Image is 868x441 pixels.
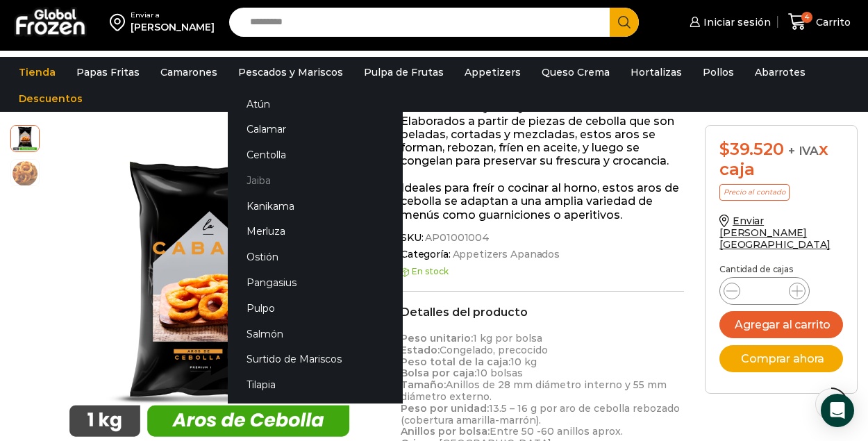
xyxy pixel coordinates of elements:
[12,85,90,112] a: Descuentos
[785,6,854,38] a: 4 Carrito
[788,144,819,158] span: + IVA
[131,20,215,34] div: [PERSON_NAME]
[401,402,489,415] strong: Peso por unidad:
[231,59,350,85] a: Pescados y Mariscos
[458,59,528,85] a: Appetizers
[153,59,224,85] a: Camarones
[401,232,684,244] span: SKU:
[11,160,39,188] span: aros-de-cebolla
[228,321,403,347] a: Salmón
[228,142,403,168] a: Centolla
[719,139,783,159] bdi: 39.520
[228,347,403,372] a: Surtido de Mariscos
[401,344,440,356] strong: Estado:
[228,167,403,193] a: Jaiba
[401,367,476,379] strong: Bolsa por caja:
[719,139,730,159] span: $
[110,10,131,34] img: address-field-icon.svg
[12,59,62,85] a: Tienda
[401,425,490,438] strong: Anillos por bolsa:
[719,311,843,338] button: Agregar al carrito
[401,332,473,344] strong: Peso unitario:
[401,249,684,260] span: Categoría:
[451,249,560,260] a: Appetizers Apanados
[228,244,403,270] a: Ostión
[401,267,684,276] p: En stock
[228,372,403,398] a: Tilapia
[719,184,790,201] p: Precio al contado
[719,345,843,372] button: Comprar ahora
[401,356,510,368] strong: Peso total de la caja:
[228,91,403,117] a: Atún
[719,140,843,180] div: x caja
[131,10,215,20] div: Enviar a
[748,59,812,85] a: Abarrotes
[686,8,771,36] a: Iniciar sesión
[228,270,403,296] a: Pangasius
[69,59,147,85] a: Papas Fritas
[700,15,771,29] span: Iniciar sesión
[423,232,490,244] span: AP01001004
[228,295,403,321] a: Pulpo
[801,12,812,23] span: 4
[610,8,639,37] button: Search button
[535,59,617,85] a: Queso Crema
[11,124,39,151] span: aros-1kg
[401,61,684,168] p: Los Aros de Cebolla Rebozados son la opción perfecta para restaurantes y puntos de venta que busc...
[812,15,851,29] span: Carrito
[696,59,741,85] a: Pollos
[401,378,446,391] strong: Tamaño:
[228,219,403,244] a: Merluza
[719,215,831,251] a: Enviar [PERSON_NAME][GEOGRAPHIC_DATA]
[228,117,403,142] a: Calamar
[821,394,854,427] div: Open Intercom Messenger
[401,181,684,222] p: Ideales para freír o cocinar al horno, estos aros de cebolla se adaptan a una amplia variedad de ...
[401,306,684,319] h2: Detalles del producto
[228,193,403,219] a: Kanikama
[751,281,778,301] input: Product quantity
[357,59,451,85] a: Pulpa de Frutas
[719,265,843,274] p: Cantidad de cajas
[624,59,689,85] a: Hortalizas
